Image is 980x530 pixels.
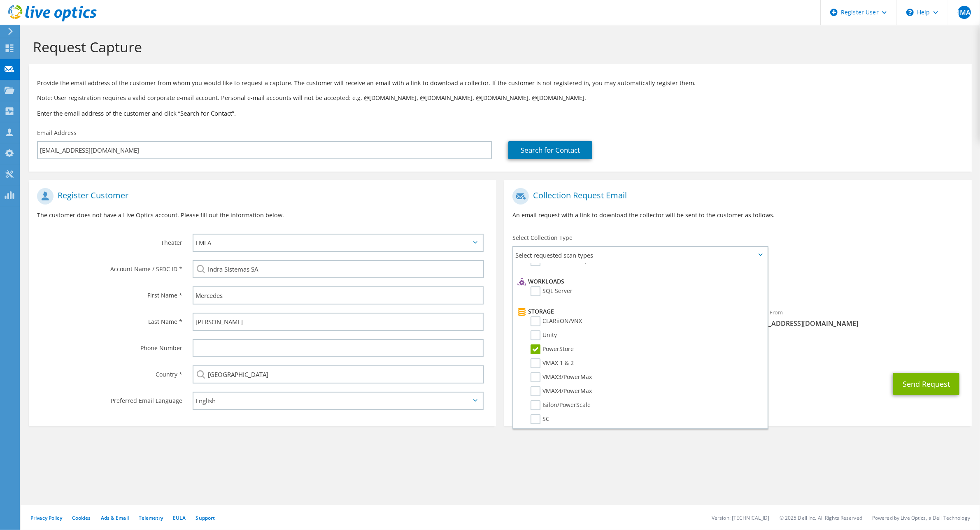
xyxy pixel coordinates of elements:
label: Theater [37,234,182,247]
label: Isilon/PowerScale [531,400,591,410]
label: VMAX3/PowerMax [531,372,592,382]
label: VMAX 1 & 2 [531,358,574,368]
li: Storage [515,307,763,316]
div: Requested Collections [504,267,971,300]
label: Country * [37,365,182,379]
a: Support [196,514,215,521]
a: Search for Contact [508,141,592,159]
p: The customer does not have a Live Optics account. Please fill out the information below. [37,211,488,220]
li: Powered by Live Optics, a Dell Technology [872,514,970,521]
li: Version: [TECHNICAL_ID] [712,514,770,521]
label: Email Address [37,129,77,137]
div: CC & Reply To [504,336,971,365]
h1: Request Capture [33,38,964,56]
div: To [504,304,738,332]
label: Unity [531,330,557,340]
label: SQL Server [531,286,573,296]
h1: Register Customer [37,188,484,205]
p: Provide the email address of the customer from whom you would like to request a capture. The cust... [37,79,964,88]
label: VMAX4/PowerMax [531,386,592,396]
label: Preferred Email Language [37,392,182,405]
span: Select requested scan types [513,247,767,263]
p: Note: User registration requires a valid corporate e-mail account. Personal e-mail accounts will ... [37,93,964,102]
li: Workloads [515,277,763,286]
label: Select Collection Type [512,234,573,242]
a: EULA [173,514,186,521]
a: Cookies [72,514,91,521]
label: Last Name * [37,313,182,326]
a: Telemetry [139,514,163,521]
span: [EMAIL_ADDRESS][DOMAIN_NAME] [746,319,964,328]
label: CLARiiON/VNX [531,316,582,326]
label: Account Name / SFDC ID * [37,260,182,273]
span: JMA [958,6,971,19]
p: An email request with a link to download the collector will be sent to the customer as follows. [512,211,963,220]
button: Send Request [893,373,959,395]
label: SC [531,414,549,424]
label: PowerStore [531,344,574,354]
label: First Name * [37,286,182,300]
div: Sender & From [738,304,972,332]
a: Ads & Email [101,514,129,521]
a: Privacy Policy [30,514,62,521]
h1: Collection Request Email [512,188,959,205]
svg: \n [906,9,914,16]
li: © 2025 Dell Inc. All Rights Reserved [780,514,862,521]
h3: Enter the email address of the customer and click “Search for Contact”. [37,109,964,118]
label: Phone Number [37,339,182,352]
